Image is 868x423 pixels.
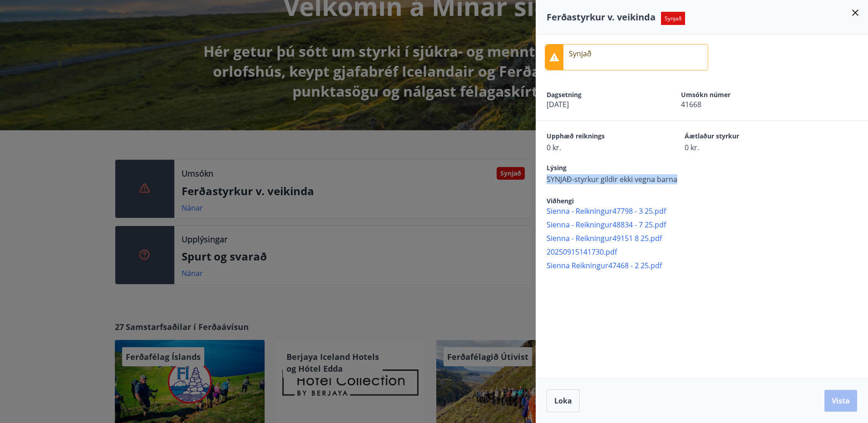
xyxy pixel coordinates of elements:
span: Synjað [661,12,685,25]
span: Sienna Reikningur47468 - 2 25.pdf [547,261,868,271]
span: Viðhengi [547,197,574,205]
span: Umsókn númer [681,90,784,99]
button: Loka [547,389,580,412]
span: [DATE] [547,99,649,109]
span: 0 kr. [685,143,791,152]
span: Upphæð reiknings [547,132,653,143]
p: Synjað [569,48,592,59]
span: 20250915141730.pdf [547,247,868,257]
span: 0 kr. [547,143,653,152]
span: 41668 [681,99,784,109]
span: SYNJAÐ-styrkur gildir ekki vegna barna [547,174,677,184]
span: Dagsetning [547,90,649,99]
span: Loka [554,396,572,406]
span: Sienna - Reikningur47798 - 3 25.pdf [547,206,868,216]
span: Ferðastyrkur v. veikinda [547,11,656,23]
span: Áætlaður styrkur [685,132,791,143]
span: Lýsing [547,163,677,174]
span: Sienna - Reikningur49151 8 25.pdf [547,233,868,243]
span: Sienna - Reikningur48834 - 7 25.pdf [547,220,868,230]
